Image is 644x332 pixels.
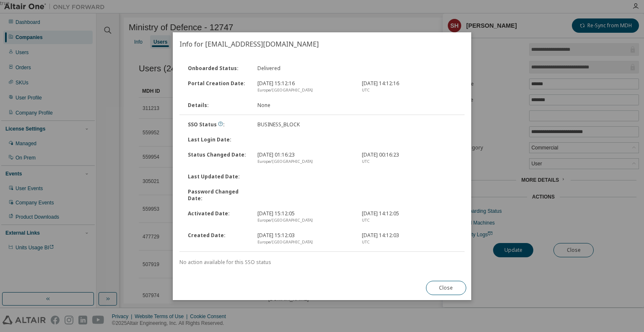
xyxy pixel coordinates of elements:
[257,239,352,246] div: Europe/[GEOGRAPHIC_DATA]
[257,217,352,224] div: Europe/[GEOGRAPHIC_DATA]
[183,121,252,128] div: SSO Status :
[426,281,466,295] button: Close
[357,232,461,246] div: [DATE] 14:12:03
[183,173,252,180] div: Last Updated Date :
[357,80,461,94] div: [DATE] 14:12:16
[252,65,357,72] div: Delivered
[183,232,252,246] div: Created Date :
[357,152,461,165] div: [DATE] 00:16:23
[252,232,357,246] div: [DATE] 15:12:03
[252,102,357,109] div: None
[183,210,252,224] div: Activated Date :
[183,188,252,202] div: Password Changed Date :
[252,121,357,128] div: BUSINESS_BLOCK
[362,239,456,246] div: UTC
[362,217,456,224] div: UTC
[362,158,456,165] div: UTC
[173,32,471,56] h2: Info for [EMAIL_ADDRESS][DOMAIN_NAME]
[357,210,461,224] div: [DATE] 14:12:05
[252,210,357,224] div: [DATE] 15:12:05
[183,80,252,94] div: Portal Creation Date :
[252,152,357,165] div: [DATE] 01:16:23
[257,158,352,165] div: Europe/[GEOGRAPHIC_DATA]
[183,102,252,109] div: Details :
[179,259,465,266] div: No action available for this SSO status
[362,87,456,94] div: UTC
[183,136,252,143] div: Last Login Date :
[257,87,352,94] div: Europe/[GEOGRAPHIC_DATA]
[183,152,252,165] div: Status Changed Date :
[183,65,252,72] div: Onboarded Status :
[252,80,357,94] div: [DATE] 15:12:16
